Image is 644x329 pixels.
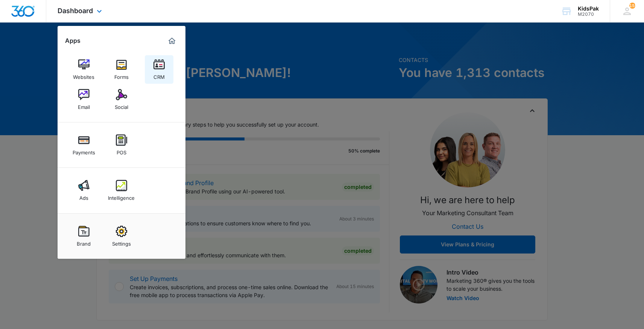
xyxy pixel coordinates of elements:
div: Email [78,100,90,110]
span: 155 [629,3,635,9]
a: CRM [145,55,173,84]
a: POS [107,131,136,159]
div: Forms [114,70,129,80]
div: POS [117,146,126,155]
div: notifications count [629,3,635,9]
div: Ads [79,191,88,201]
div: Social [115,100,128,110]
div: account id [578,12,599,17]
span: Dashboard [58,7,93,15]
div: Brand [77,237,91,247]
div: Payments [73,146,95,155]
div: CRM [153,70,165,80]
a: Marketing 360® Dashboard [166,35,178,47]
a: Websites [70,55,98,84]
div: Websites [73,70,94,80]
div: account name [578,6,599,12]
a: Settings [107,222,136,251]
div: Intelligence [108,191,135,201]
a: Brand [70,222,98,251]
div: Settings [112,237,131,247]
a: Forms [107,55,136,84]
a: Payments [70,131,98,159]
a: Social [107,85,136,114]
a: Intelligence [107,176,136,205]
a: Ads [70,176,98,205]
h2: Apps [65,37,80,44]
a: Email [70,85,98,114]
